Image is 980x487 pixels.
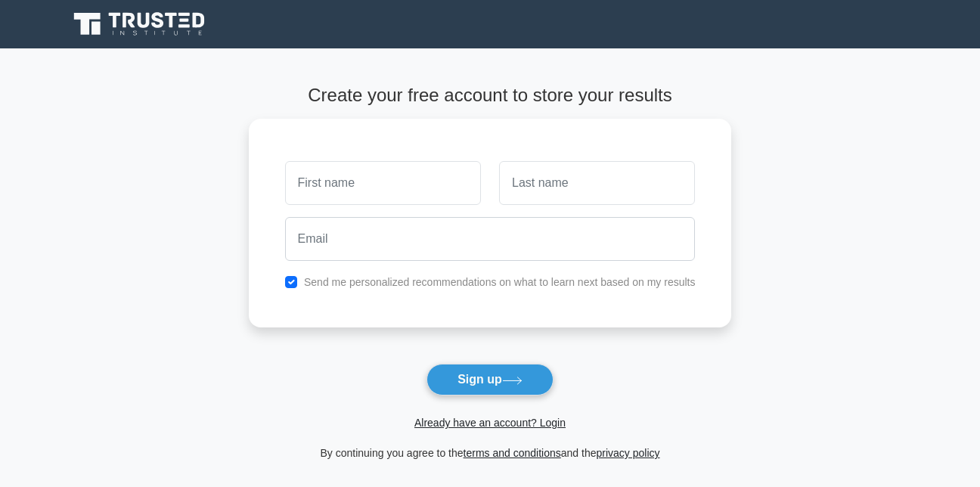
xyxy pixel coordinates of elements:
[285,161,481,205] input: First name
[285,217,696,261] input: Email
[249,85,732,107] h4: Create your free account to store your results
[414,417,566,429] a: Already have an account? Login
[240,444,741,462] div: By continuing you agree to the and the
[597,447,660,459] a: privacy policy
[464,447,561,459] a: terms and conditions
[499,161,695,205] input: Last name
[426,364,554,395] button: Sign up
[304,276,696,288] label: Send me personalized recommendations on what to learn next based on my results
